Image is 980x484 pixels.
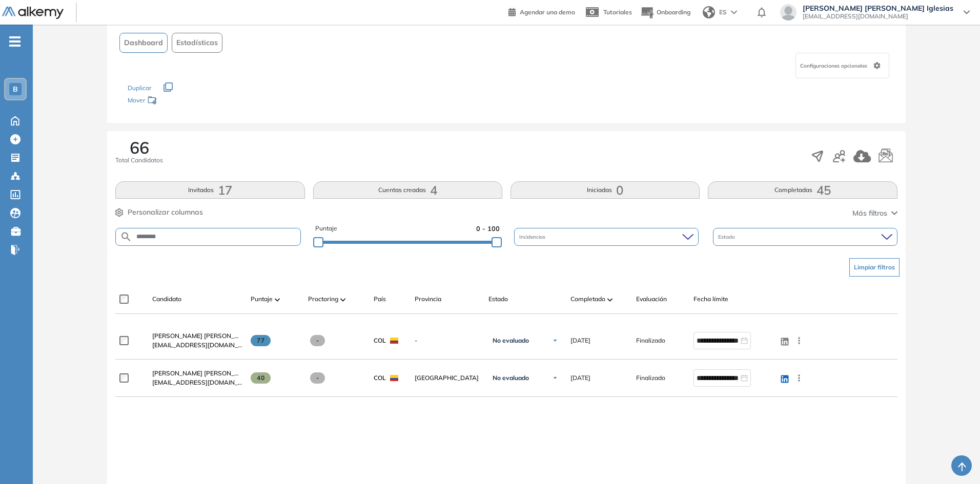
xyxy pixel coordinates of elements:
span: 66 [130,139,149,156]
span: 0 - 100 [476,224,500,234]
span: Finalizado [636,373,665,383]
span: Más filtros [852,208,887,219]
img: SEARCH_ALT [120,230,132,243]
img: Ícono de flecha [552,338,558,344]
span: Fecha límite [693,294,728,304]
span: Completado [570,294,605,304]
span: [PERSON_NAME] [PERSON_NAME] Iglesias [803,4,953,12]
button: Más filtros [852,208,897,219]
span: Incidencias [519,233,547,241]
button: Completadas45 [708,181,897,199]
button: Iniciadas0 [511,181,700,199]
span: COL [374,336,386,345]
div: Configuraciones opcionales [795,53,889,78]
span: Total Candidatos [115,156,163,165]
span: - [310,372,325,384]
button: Limpiar filtros [849,258,900,277]
span: - [310,335,325,346]
span: ES [719,8,727,17]
span: Candidato [152,294,181,304]
span: Estado [718,233,737,241]
span: Evaluación [636,294,667,304]
span: - [415,336,480,345]
span: Tutoriales [603,8,632,16]
span: [DATE] [570,336,590,345]
span: País [374,294,386,304]
img: Logo [2,7,64,19]
span: COL [374,373,386,383]
span: Dashboard [124,37,163,48]
span: No evaluado [493,374,529,382]
button: Cuentas creadas4 [313,181,502,199]
span: [GEOGRAPHIC_DATA] [415,373,480,383]
span: [DATE] [570,373,590,383]
span: Finalizado [636,336,665,345]
img: [missing "en.ARROW_ALT" translation] [607,298,612,301]
span: [EMAIL_ADDRESS][DOMAIN_NAME] [152,341,242,350]
a: [PERSON_NAME] [PERSON_NAME] [152,331,242,341]
img: Ícono de flecha [552,375,558,381]
img: COL [390,375,398,381]
button: Dashboard [119,33,168,53]
span: Proctoring [308,294,338,304]
span: 40 [251,372,271,384]
div: Estado [713,228,897,246]
img: world [703,6,715,18]
span: [EMAIL_ADDRESS][DOMAIN_NAME] [803,12,953,20]
div: Mover [128,92,230,111]
span: Estadísticas [176,37,218,48]
span: Configuraciones opcionales [800,62,869,70]
span: No evaluado [493,336,529,345]
a: Agendar una demo [508,5,575,17]
button: Estadísticas [172,33,222,53]
img: [missing "en.ARROW_ALT" translation] [340,298,345,301]
span: Puntaje [251,294,273,304]
div: Incidencias [514,228,699,246]
img: [missing "en.ARROW_ALT" translation] [275,298,280,301]
button: Personalizar columnas [115,207,203,218]
img: arrow [731,10,737,14]
span: [PERSON_NAME] [PERSON_NAME] [152,332,254,340]
span: Provincia [415,294,441,304]
span: [PERSON_NAME] [PERSON_NAME] [152,369,254,377]
span: 77 [251,335,271,346]
button: Onboarding [640,2,690,24]
span: B [13,85,18,93]
button: Invitados17 [115,181,304,199]
span: Onboarding [657,8,690,16]
span: Personalizar columnas [128,207,203,218]
span: Estado [488,294,508,304]
span: Duplicar [128,84,151,92]
span: Agendar una demo [520,8,575,16]
a: [PERSON_NAME] [PERSON_NAME] [152,369,242,378]
span: Puntaje [315,224,337,234]
span: [EMAIL_ADDRESS][DOMAIN_NAME] [152,378,242,387]
i: - [9,40,21,43]
img: COL [390,338,398,344]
